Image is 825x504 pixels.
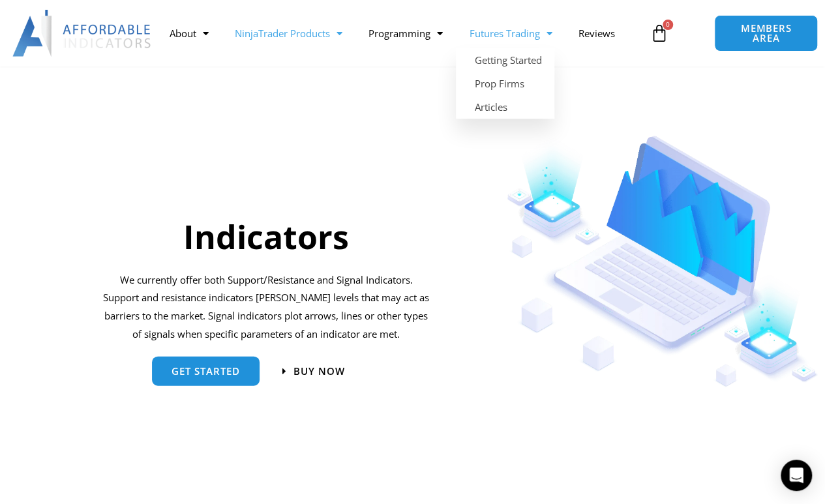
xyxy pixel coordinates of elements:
[781,460,812,491] div: Open Intercom Messenger
[507,136,818,387] img: Indicators 1 | Affordable Indicators – NinjaTrader
[565,18,627,48] a: Reviews
[456,72,554,95] a: Prop Firms
[157,18,643,48] nav: Menu
[456,48,554,119] ul: Futures Trading
[172,366,240,376] span: get started
[282,366,345,376] a: Buy now
[728,23,804,43] span: MEMBERS AREA
[12,10,153,57] img: LogoAI | Affordable Indicators – NinjaTrader
[222,18,355,48] a: NinjaTrader Products
[101,271,431,343] p: We currently offer both Support/Resistance and Signal Indicators. Support and resistance indicato...
[157,18,222,48] a: About
[101,215,431,258] h2: Indicators
[631,14,688,52] a: 0
[456,48,554,72] a: Getting Started
[293,366,345,376] span: Buy now
[152,356,260,385] a: get started
[355,18,456,48] a: Programming
[456,18,565,48] a: Futures Trading
[714,15,818,52] a: MEMBERS AREA
[456,95,554,119] a: Articles
[663,20,673,30] span: 0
